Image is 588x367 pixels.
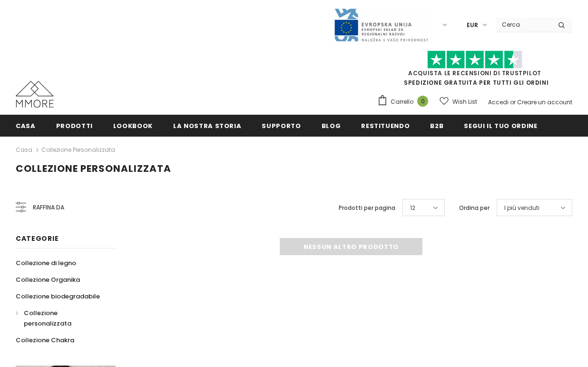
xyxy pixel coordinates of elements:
span: Collezione Chakra [16,336,74,345]
a: La nostra storia [173,115,241,136]
span: 0 [417,96,428,107]
a: Wish List [440,93,477,110]
span: Collezione biodegradabile [16,292,100,301]
span: Collezione Organika [16,275,80,284]
a: Prodotti [56,115,93,136]
a: Collezione Organika [16,271,80,288]
a: Lookbook [113,115,153,136]
span: Collezione di legno [16,258,76,268]
a: Casa [16,144,32,156]
span: Wish List [452,97,477,107]
img: Casi MMORE [16,81,54,108]
input: Search Site [496,18,551,31]
span: Casa [16,121,36,130]
a: B2B [430,115,443,136]
span: 12 [410,203,415,213]
a: Accedi [488,98,509,106]
img: Fidati di Pilot Stars [427,50,522,69]
a: Collezione di legno [16,255,76,271]
a: supporto [262,115,301,136]
span: supporto [262,121,301,130]
span: Collezione personalizzata [24,308,71,328]
img: Javni Razpis [333,8,429,42]
span: Collezione personalizzata [16,162,171,175]
span: SPEDIZIONE GRATUITA PER TUTTI GLI ORDINI [377,55,572,87]
span: Categorie [16,234,59,243]
a: Collezione personalizzata [16,305,105,332]
span: Restituendo [361,121,410,130]
span: La nostra storia [173,121,241,130]
span: EUR [467,20,478,30]
span: or [510,98,516,106]
a: Collezione Chakra [16,332,74,348]
label: Prodotti per pagina [339,203,395,213]
span: Segui il tuo ordine [464,121,537,130]
span: Carrello [391,97,413,107]
a: Blog [322,115,341,136]
a: Restituendo [361,115,410,136]
label: Ordina per [459,203,490,213]
a: Creare un account [517,98,572,106]
a: Collezione biodegradabile [16,288,100,305]
span: Lookbook [113,121,153,130]
span: I più venduti [504,203,539,213]
span: Blog [322,121,341,130]
span: B2B [430,121,443,130]
a: Carrello 0 [377,95,433,109]
a: Javni Razpis [333,20,429,29]
span: Prodotti [56,121,93,130]
a: Segui il tuo ordine [464,115,537,136]
a: Acquista le recensioni di TrustPilot [408,69,541,77]
a: Casa [16,115,36,136]
span: Raffina da [33,202,64,213]
a: Collezione personalizzata [41,146,115,154]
